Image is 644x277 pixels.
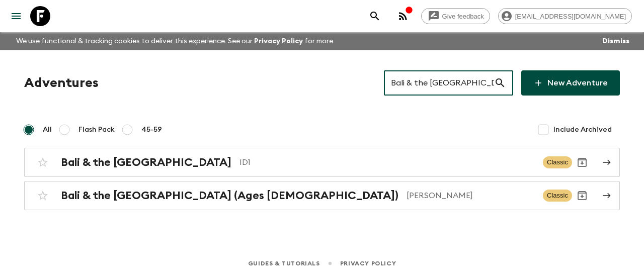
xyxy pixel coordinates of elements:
h2: Bali & the [GEOGRAPHIC_DATA] (Ages [DEMOGRAPHIC_DATA]) [61,189,398,202]
span: Give feedback [437,13,490,20]
button: Dismiss [600,34,632,48]
span: Classic [543,156,572,168]
span: 45-59 [141,125,162,135]
p: ID1 [239,156,535,168]
a: Privacy Policy [340,258,396,269]
span: All [43,125,52,135]
p: We use functional & tracking cookies to deliver this experience. See our for more. [12,32,339,50]
button: search adventures [365,6,385,26]
span: [EMAIL_ADDRESS][DOMAIN_NAME] [510,13,631,20]
input: e.g. AR1, Argentina [384,69,494,97]
span: Include Archived [553,125,612,135]
button: menu [6,6,26,26]
h2: Bali & the [GEOGRAPHIC_DATA] [61,156,231,169]
div: [EMAIL_ADDRESS][DOMAIN_NAME] [498,8,632,24]
a: Give feedback [421,8,490,24]
button: Archive [572,152,592,172]
button: Archive [572,186,592,206]
a: Bali & the [GEOGRAPHIC_DATA]ID1ClassicArchive [24,148,620,177]
h1: Adventures [24,73,99,93]
a: New Adventure [521,70,620,96]
span: Flash Pack [78,125,115,135]
a: Privacy Policy [254,38,303,45]
p: [PERSON_NAME] [407,190,535,202]
a: Bali & the [GEOGRAPHIC_DATA] (Ages [DEMOGRAPHIC_DATA])[PERSON_NAME]ClassicArchive [24,181,620,210]
a: Guides & Tutorials [248,258,320,269]
span: Classic [543,190,572,202]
